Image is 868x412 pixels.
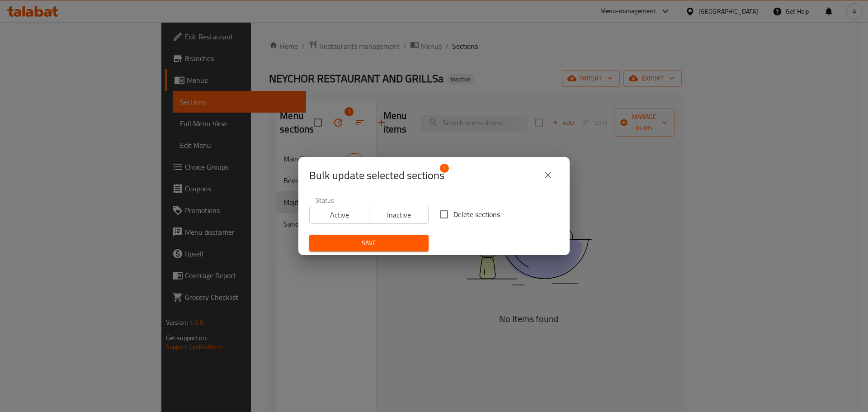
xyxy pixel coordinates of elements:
[453,209,500,220] span: Delete sections
[313,208,366,222] span: Active
[316,237,421,249] span: Save
[309,235,429,251] button: Save
[537,164,559,186] button: close
[309,206,369,224] button: Active
[440,164,449,173] span: 1
[309,168,444,183] span: Selected section count
[369,206,429,224] button: Inactive
[373,208,425,222] span: Inactive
